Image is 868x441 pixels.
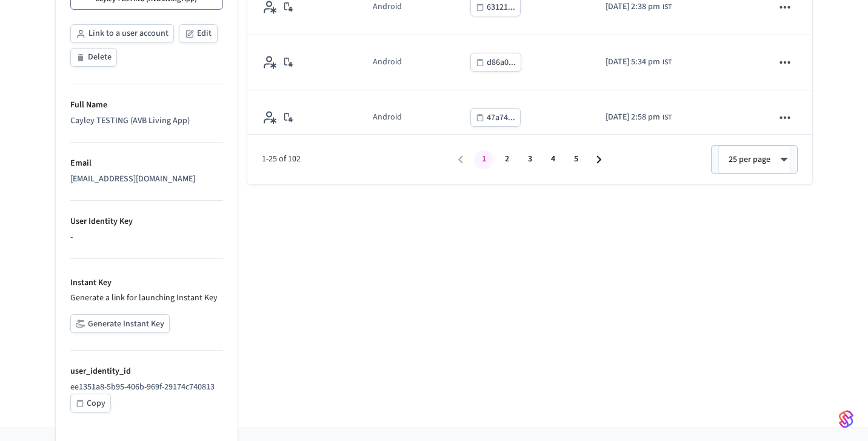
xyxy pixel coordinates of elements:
span: [DATE] 2:58 pm [606,111,660,124]
button: Go to page 4 [543,150,563,169]
span: IST [663,57,672,68]
div: Asia/Calcutta [606,1,672,13]
img: SeamLogoGradient.69752ec5.svg [839,409,853,429]
div: [EMAIL_ADDRESS][DOMAIN_NAME] [70,173,223,186]
button: Delete [70,48,117,67]
button: Generate Instant Key [70,314,170,333]
div: Android [373,111,402,124]
p: User Identity Key [70,215,223,228]
span: IST [663,2,672,13]
nav: pagination navigation [449,150,610,169]
span: IST [663,112,672,123]
div: Android [373,56,402,69]
p: Email [70,157,223,170]
p: Instant Key [70,277,223,289]
p: ee1351a8-5b95-406b-969f-29174c740813 [70,381,223,394]
div: Android [373,1,402,13]
span: 1-25 of 102 [262,153,449,166]
button: Edit [179,24,218,43]
div: 47a74... [487,110,515,126]
button: 47a74... [470,108,521,127]
button: Copy [70,394,111,412]
div: 25 per page [718,145,790,174]
button: d86a0... [470,53,521,72]
button: Go to page 3 [520,150,539,169]
div: - [70,231,223,244]
div: d86a0... [487,55,516,70]
button: Go to page 2 [497,150,516,169]
div: Asia/Calcutta [606,56,672,69]
span: [DATE] 5:34 pm [606,56,660,69]
div: Copy [87,396,105,411]
p: Generate a link for launching Instant Key [70,292,223,305]
span: [DATE] 2:38 pm [606,1,660,13]
div: Asia/Calcutta [606,111,672,124]
button: Go to next page [589,150,609,169]
button: page 1 [474,150,493,169]
button: Go to page 5 [566,150,586,169]
p: user_identity_id [70,365,223,378]
p: Full Name [70,99,223,112]
div: Cayley TESTING (AVB Living App) [70,115,223,127]
button: Link to a user account [70,24,174,43]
